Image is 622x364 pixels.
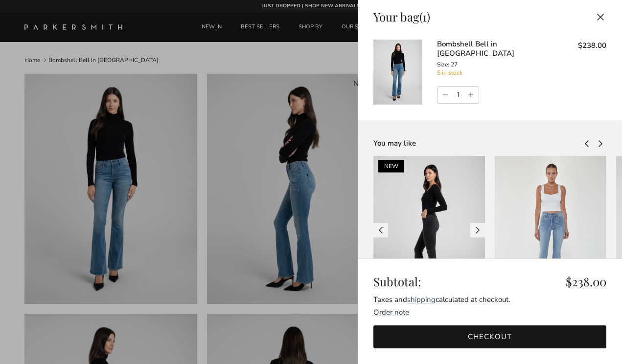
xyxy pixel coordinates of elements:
a: shipping [407,295,436,304]
span: 27 [451,61,458,68]
a: Checkout [373,325,606,348]
div: You may like [373,138,581,149]
div: Taxes and calculated at checkout. [373,294,606,305]
toggle-target: Order note [373,307,409,317]
a: Increase quantity [465,87,479,104]
div: Your bag [373,10,430,24]
a: Previous [373,223,388,237]
span: Size: [437,61,449,68]
span: $238.00 [578,41,606,50]
div: 5 in stock [437,68,563,78]
div: Subtotal: [373,275,606,289]
span: (1) [419,9,430,24]
input: Quantity [451,87,465,103]
a: Next [470,223,485,237]
span: $238.00 [566,275,606,289]
a: Decrease quantity [438,87,451,104]
a: Bombshell Bell in [GEOGRAPHIC_DATA] [437,39,514,59]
